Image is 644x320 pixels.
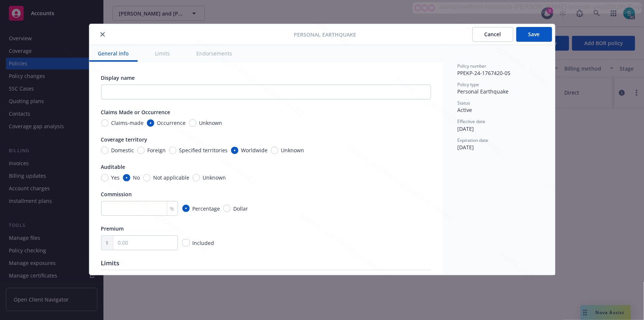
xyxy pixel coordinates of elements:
[189,119,196,127] input: Unknown
[89,45,138,62] button: General info
[294,31,356,38] span: Personal Earthquake
[101,147,109,154] input: Domestic
[458,137,489,143] span: Expiration date
[231,147,238,154] input: Worldwide
[271,147,278,154] input: Unknown
[234,205,248,212] span: Dollar
[458,125,474,132] span: [DATE]
[458,63,487,69] span: Policy number
[179,146,228,154] span: Specified territories
[193,205,220,212] span: Percentage
[101,174,109,181] input: Yes
[111,119,144,127] span: Claims-made
[199,119,223,127] span: Unknown
[154,174,190,181] span: Not applicable
[101,163,125,170] span: Auditable
[147,45,179,62] button: Limits
[157,119,186,127] span: Occurrence
[223,205,231,212] input: Dollar
[101,136,148,143] span: Coverage territory
[133,174,140,181] span: No
[98,30,107,39] button: close
[281,146,304,154] span: Unknown
[143,174,151,181] input: Not applicable
[148,146,166,154] span: Foreign
[458,88,509,95] span: Personal Earthquake
[111,174,120,181] span: Yes
[147,119,154,127] input: Occurrence
[101,191,132,198] span: Commission
[193,174,200,181] input: Unknown
[113,236,177,250] input: 0.00
[101,259,431,267] h1: Limits
[101,109,171,116] span: Claims Made or Occurrence
[516,27,552,42] button: Save
[169,147,176,154] input: Specified territories
[203,174,226,181] span: Unknown
[458,69,511,76] span: PPEKP-24-1767420-05
[458,144,474,151] span: [DATE]
[458,100,471,106] span: Status
[137,147,145,154] input: Foreign
[123,174,130,181] input: No
[458,106,472,113] span: Active
[101,225,124,232] span: Premium
[101,119,109,127] input: Claims-made
[472,27,513,42] button: Cancel
[193,239,214,246] span: Included
[101,74,135,81] span: Display name
[111,146,134,154] span: Domestic
[182,205,190,212] input: Percentage
[458,118,486,125] span: Effective date
[241,146,268,154] span: Worldwide
[458,81,479,88] span: Policy type
[170,205,175,212] span: %
[188,45,241,62] button: Endorsements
